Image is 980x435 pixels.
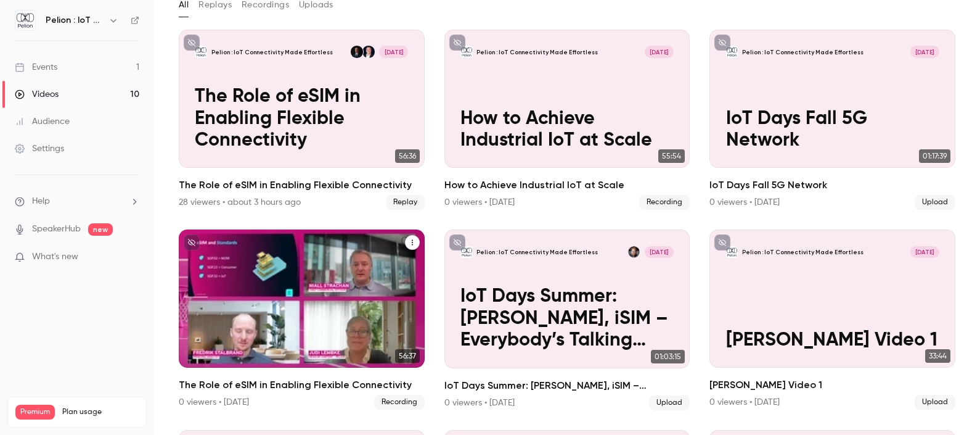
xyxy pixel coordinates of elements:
[709,30,955,210] a: IoT Days Fall 5G NetworkPelion : IoT Connectivity Made Effortless[DATE]IoT Days Fall 5G Network01...
[709,178,955,193] h2: IoT Days Fall 5G Network
[460,286,674,352] p: IoT Days Summer: [PERSON_NAME], iSIM – Everybody’s Talking Subscriber Identity Modules
[709,196,780,209] div: 0 viewers • [DATE]
[179,230,425,410] a: 56:37The Role of eSIM in Enabling Flexible Connectivity0 viewers • [DATE]Recording
[444,178,690,193] h2: How to Achieve Industrial IoT at Scale
[211,48,333,56] p: Pelion : IoT Connectivity Made Effortless
[726,246,738,259] img: Alan Video 1
[649,396,690,410] span: Upload
[639,195,690,210] span: Recording
[374,395,425,410] span: Recording
[351,46,363,58] img: Fredrik Stålbrand
[179,230,425,410] li: The Role of eSIM in Enabling Flexible Connectivity
[726,46,738,58] img: IoT Days Fall 5G Network
[714,234,730,251] button: unpublished
[919,149,950,163] span: 01:17:39
[15,61,57,73] div: Events
[32,223,81,236] a: SpeakerHub
[184,35,200,51] button: unpublished
[395,349,420,363] span: 56:37
[651,350,685,363] span: 01:03:15
[476,48,598,56] p: Pelion : IoT Connectivity Made Effortless
[444,378,690,393] h2: IoT Days Summer: [PERSON_NAME], iSIM – Everybody’s Talking Subscriber Identity Modules
[179,178,425,193] h2: The Role of eSIM in Enabling Flexible Connectivity
[184,234,200,251] button: unpublished
[179,378,425,392] h2: The Role of eSIM in Enabling Flexible Connectivity
[742,248,864,256] p: Pelion : IoT Connectivity Made Effortless
[915,195,955,210] span: Upload
[742,48,864,56] p: Pelion : IoT Connectivity Made Effortless
[386,195,425,210] span: Replay
[46,14,104,27] h6: Pelion : IoT Connectivity Made Effortless
[195,86,408,152] p: The Role of eSIM in Enabling Flexible Connectivity
[449,35,465,51] button: unpublished
[645,46,674,58] span: [DATE]
[88,223,113,236] span: new
[379,46,408,58] span: [DATE]
[910,246,939,259] span: [DATE]
[179,30,425,210] a: The Role of eSIM in Enabling Flexible Connectivity Pelion : IoT Connectivity Made EffortlessNiall...
[62,407,139,417] span: Plan usage
[195,46,207,58] img: The Role of eSIM in Enabling Flexible Connectivity
[32,251,78,263] span: What's new
[460,246,473,259] img: IoT Days Summer: eSIM, iSIM – Everybody’s Talking Subscriber Identity Modules
[709,396,780,408] div: 0 viewers • [DATE]
[444,30,690,210] li: How to Achieve Industrial IoT at Scale
[709,378,955,392] h2: [PERSON_NAME] Video 1
[726,329,939,352] p: [PERSON_NAME] Video 1
[15,88,59,101] div: Videos
[476,248,598,256] p: Pelion : IoT Connectivity Made Effortless
[444,30,690,210] a: How to Achieve Industrial IoT at Scale Pelion : IoT Connectivity Made Effortless[DATE]How to Achi...
[444,196,515,209] div: 0 viewers • [DATE]
[910,46,939,58] span: [DATE]
[179,30,425,210] li: The Role of eSIM in Enabling Flexible Connectivity
[395,149,420,163] span: 56:36
[15,405,55,420] span: Premium
[925,349,950,363] span: 33:44
[15,143,64,155] div: Settings
[15,195,139,208] li: help-dropdown-opener
[915,395,955,410] span: Upload
[709,230,955,410] li: Alan Video 1
[125,252,139,263] iframe: Noticeable Trigger
[658,149,685,163] span: 55:54
[460,108,674,152] p: How to Achieve Industrial IoT at Scale
[714,35,730,51] button: unpublished
[628,246,640,259] img: Alan Tait
[179,196,301,209] div: 28 viewers • about 3 hours ago
[179,396,249,408] div: 0 viewers • [DATE]
[15,115,70,128] div: Audience
[444,230,690,410] a: IoT Days Summer: eSIM, iSIM – Everybody’s Talking Subscriber Identity ModulesPelion : IoT Connect...
[709,30,955,210] li: IoT Days Fall 5G Network
[709,230,955,410] a: Alan Video 1Pelion : IoT Connectivity Made Effortless[DATE][PERSON_NAME] Video 133:44[PERSON_NAME...
[449,234,465,251] button: unpublished
[444,397,515,409] div: 0 viewers • [DATE]
[15,10,35,30] img: Pelion : IoT Connectivity Made Effortless
[444,230,690,410] li: IoT Days Summer: eSIM, iSIM – Everybody’s Talking Subscriber Identity Modules
[645,246,674,259] span: [DATE]
[460,46,473,58] img: How to Achieve Industrial IoT at Scale
[726,108,939,152] p: IoT Days Fall 5G Network
[362,46,375,58] img: Niall Strachan
[32,195,50,208] span: Help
